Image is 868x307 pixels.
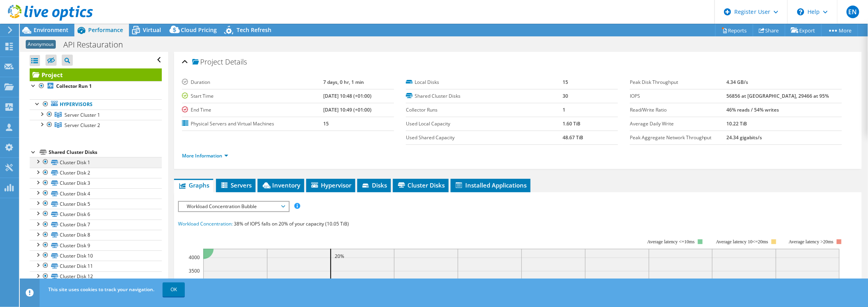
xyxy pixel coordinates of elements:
[30,178,162,188] a: Cluster Disk 3
[406,134,563,142] label: Used Shared Capacity
[30,99,162,110] a: Hypervisors
[630,120,726,128] label: Average Daily Write
[183,202,284,211] span: Workload Concentration Bubble
[455,181,527,189] span: Installed Applications
[335,253,344,260] text: 20%
[323,93,371,99] b: [DATE] 10:48 (+01:00)
[397,181,445,189] span: Cluster Disks
[182,152,228,159] a: More Information
[56,83,92,89] b: Collector Run 1
[406,78,563,86] label: Local Disks
[225,57,247,66] span: Details
[563,79,569,85] b: 15
[48,286,154,293] span: This site uses cookies to track your navigation.
[30,209,162,219] a: Cluster Disk 6
[64,112,100,118] span: Server Cluster 1
[726,106,779,113] b: 46% reads / 54% writes
[49,148,162,157] div: Shared Cluster Disks
[30,240,162,250] a: Cluster Disk 9
[406,106,563,114] label: Collector Runs
[323,79,364,85] b: 7 days, 0 hr, 1 min
[797,8,804,15] svg: \n
[262,181,300,189] span: Inventory
[237,26,271,34] span: Tech Refresh
[26,40,56,49] span: Anonymous
[178,220,233,227] span: Workload Concentration:
[630,92,726,100] label: IOPS
[310,181,351,189] span: Hypervisor
[30,157,162,167] a: Cluster Disk 1
[406,120,563,128] label: Used Local Capacity
[726,120,747,127] b: 10.22 TiB
[181,26,217,34] span: Cloud Pricing
[143,26,161,34] span: Virtual
[785,24,822,36] a: Export
[726,79,748,85] b: 4.34 GB/s
[30,261,162,271] a: Cluster Disk 11
[182,120,323,128] label: Physical Servers and Virtual Machines
[563,134,584,141] b: 48.67 TiB
[30,220,162,230] a: Cluster Disk 7
[30,199,162,209] a: Cluster Disk 5
[563,93,569,99] b: 30
[182,78,323,86] label: Duration
[182,106,323,114] label: End Time
[821,24,858,36] a: More
[563,106,566,113] b: 1
[789,239,834,244] text: Average latency >20ms
[60,40,135,49] h1: API Restauration
[192,58,223,66] span: Project
[847,6,859,18] span: EN
[178,181,209,189] span: Graphs
[647,239,695,244] tspan: Average latency <=10ms
[323,106,371,113] b: [DATE] 10:49 (+01:00)
[234,220,349,227] span: 38% of IOPS falls on 20% of your capacity (10.05 TiB)
[30,68,162,81] a: Project
[361,181,387,189] span: Disks
[715,24,753,36] a: Reports
[30,230,162,240] a: Cluster Disk 8
[220,181,252,189] span: Servers
[182,92,323,100] label: Start Time
[406,92,563,100] label: Shared Cluster Disks
[88,26,123,34] span: Performance
[64,122,100,129] span: Server Cluster 2
[716,239,768,244] tspan: Average latency 10<=20ms
[30,188,162,199] a: Cluster Disk 4
[30,271,162,282] a: Cluster Disk 12
[189,267,200,274] text: 3500
[30,81,162,91] a: Collector Run 1
[30,120,162,130] a: Server Cluster 2
[726,93,829,99] b: 56856 at [GEOGRAPHIC_DATA], 29466 at 95%
[189,254,200,261] text: 4000
[630,134,726,142] label: Peak Aggregate Network Throughput
[563,120,581,127] b: 1.60 TiB
[323,120,329,127] b: 15
[30,110,162,120] a: Server Cluster 1
[726,134,762,141] b: 24.34 gigabits/s
[753,24,785,36] a: Share
[30,250,162,261] a: Cluster Disk 10
[630,78,726,86] label: Peak Disk Throughput
[30,168,162,178] a: Cluster Disk 2
[630,106,726,114] label: Read/Write Ratio
[163,282,185,297] a: OK
[34,26,68,34] span: Environment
